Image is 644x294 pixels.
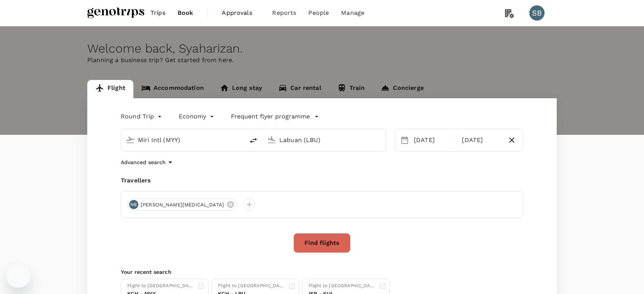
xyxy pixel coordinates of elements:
div: Flight to [GEOGRAPHIC_DATA] [218,282,285,290]
a: Flight [87,80,133,98]
p: Frequent flyer programme [231,112,310,121]
div: [DATE] [459,133,503,148]
a: Train [329,80,373,98]
div: Welcome back , Syaharizan . [87,42,557,56]
div: [DATE] [411,133,455,148]
span: Trips [151,8,165,18]
button: Advanced search [121,158,175,167]
button: Open [239,139,240,141]
div: Flight to [GEOGRAPHIC_DATA] [309,282,376,290]
button: delete [244,131,263,150]
img: Genotrips - ALL [87,5,144,21]
iframe: Button to launch messaging window [6,264,30,288]
a: Concierge [373,80,431,98]
div: NB [129,200,138,209]
div: Travellers [121,176,523,185]
a: Long stay [212,80,270,98]
button: Frequent flyer programme [231,112,319,121]
div: Round Trip [121,110,163,123]
p: Planning a business trip? Get started from here. [87,56,557,65]
a: Car rental [270,80,329,98]
span: Reports [272,8,296,18]
a: Accommodation [133,80,212,98]
span: People [308,8,329,18]
button: Find flights [293,233,351,253]
div: Economy [179,110,216,123]
input: Depart from [138,134,228,146]
div: NB[PERSON_NAME][MEDICAL_DATA] [127,198,237,211]
span: Approvals [222,8,260,18]
div: Flight to [GEOGRAPHIC_DATA] [127,282,194,290]
span: [PERSON_NAME][MEDICAL_DATA] [136,201,229,209]
button: Open [380,139,382,141]
input: Going to [279,134,370,146]
p: Your recent search [121,268,523,276]
p: Advanced search [121,158,166,166]
span: Manage [341,8,364,18]
div: SB [529,5,545,21]
span: Book [178,8,194,18]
